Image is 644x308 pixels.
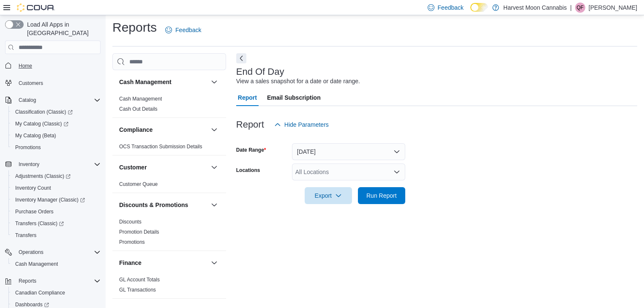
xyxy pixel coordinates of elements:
[2,158,104,170] button: Inventory
[15,261,58,267] span: Cash Management
[8,206,104,218] button: Purchase Orders
[8,118,104,130] a: My Catalog (Classic)
[12,288,68,298] a: Canadian Compliance
[2,275,104,287] button: Reports
[119,277,160,283] a: GL Account Totals
[15,95,101,105] span: Catalog
[112,19,157,36] h1: Reports
[15,196,85,203] span: Inventory Manager (Classic)
[305,187,352,204] button: Export
[236,167,260,174] label: Locations
[15,159,101,169] span: Inventory
[119,286,156,293] span: GL Transactions
[15,301,49,308] span: Dashboards
[209,162,219,172] button: Customer
[209,77,219,87] button: Cash Management
[8,106,104,118] a: Classification (Classic)
[8,258,104,270] button: Cash Management
[15,61,35,71] a: Home
[119,78,172,86] h3: Cash Management
[112,275,226,298] div: Finance
[12,183,55,193] a: Inventory Count
[19,161,39,168] span: Inventory
[236,147,266,153] label: Date Range
[12,230,101,240] span: Transfers
[12,107,101,117] span: Classification (Classic)
[119,219,142,225] a: Discounts
[8,182,104,194] button: Inventory Count
[12,171,101,181] span: Adjustments (Classic)
[119,201,207,209] button: Discounts & Promotions
[8,287,104,299] button: Canadian Compliance
[267,89,321,106] span: Email Subscription
[112,179,226,193] div: Customer
[209,258,219,268] button: Finance
[12,119,72,129] a: My Catalog (Classic)
[393,169,400,175] button: Open list of options
[119,95,162,102] span: Cash Management
[15,220,64,227] span: Transfers (Classic)
[2,94,104,106] button: Catalog
[119,239,145,245] span: Promotions
[112,142,226,155] div: Compliance
[238,89,257,106] span: Report
[12,171,74,181] a: Adjustments (Classic)
[15,232,36,239] span: Transfers
[8,170,104,182] a: Adjustments (Classic)
[119,229,159,235] a: Promotion Details
[470,3,488,12] input: Dark Mode
[236,53,246,63] button: Next
[119,163,207,172] button: Customer
[12,259,101,269] span: Cash Management
[15,159,43,169] button: Inventory
[15,173,71,180] span: Adjustments (Classic)
[119,259,142,267] h3: Finance
[284,120,329,129] span: Hide Parameters
[19,249,44,256] span: Operations
[15,289,65,296] span: Canadian Compliance
[19,63,32,69] span: Home
[12,183,101,193] span: Inventory Count
[12,142,101,153] span: Promotions
[15,276,101,286] span: Reports
[236,77,360,86] div: View a sales snapshot for a date or date range.
[236,67,284,77] h3: End Of Day
[12,119,101,129] span: My Catalog (Classic)
[15,276,40,286] button: Reports
[19,97,36,104] span: Catalog
[19,278,36,284] span: Reports
[15,78,46,88] a: Customers
[15,95,39,105] button: Catalog
[2,59,104,71] button: Home
[24,20,101,37] span: Load All Apps in [GEOGRAPHIC_DATA]
[12,195,101,205] span: Inventory Manager (Classic)
[162,22,205,38] a: Feedback
[310,187,347,204] span: Export
[119,96,162,102] a: Cash Management
[119,229,159,235] span: Promotion Details
[119,125,153,134] h3: Compliance
[2,246,104,258] button: Operations
[119,259,207,267] button: Finance
[119,239,145,245] a: Promotions
[119,106,158,112] a: Cash Out Details
[209,125,219,135] button: Compliance
[119,143,202,150] span: OCS Transaction Submission Details
[8,218,104,229] a: Transfers (Classic)
[119,181,158,187] a: Customer Queue
[119,125,207,134] button: Compliance
[112,94,226,117] div: Cash Management
[15,120,68,127] span: My Catalog (Classic)
[12,195,88,205] a: Inventory Manager (Classic)
[12,288,101,298] span: Canadian Compliance
[12,107,76,117] a: Classification (Classic)
[12,131,101,141] span: My Catalog (Beta)
[8,142,104,153] button: Promotions
[15,60,101,71] span: Home
[236,120,264,130] h3: Report
[175,26,201,34] span: Feedback
[589,3,637,13] p: [PERSON_NAME]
